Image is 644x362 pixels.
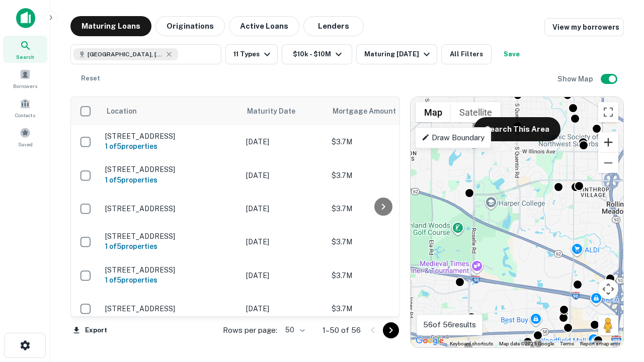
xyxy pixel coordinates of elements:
a: Terms (opens in new tab) [560,341,574,346]
button: Go to next page [383,322,399,338]
p: [STREET_ADDRESS] [105,204,236,213]
th: Mortgage Amount [327,97,437,125]
p: [STREET_ADDRESS] [105,132,236,141]
button: Save your search to get updates of matches that match your search criteria. [496,44,528,64]
a: Saved [3,123,47,150]
p: 56 of 56 results [423,319,476,331]
p: [STREET_ADDRESS] [105,304,236,313]
a: Contacts [3,94,47,121]
a: Search [3,36,47,63]
span: Search [16,53,34,61]
button: $10k - $10M [282,44,352,64]
a: Borrowers [3,65,47,92]
p: [STREET_ADDRESS] [105,165,236,174]
p: [DATE] [246,303,321,314]
p: $3.7M [332,303,432,314]
button: Toggle fullscreen view [598,102,618,122]
button: 11 Types [225,44,278,64]
p: [STREET_ADDRESS] [105,265,236,275]
button: Originations [155,16,225,36]
h6: 1 of 5 properties [105,174,236,186]
p: 1–50 of 56 [323,324,361,336]
div: 0 0 [411,97,623,347]
button: Zoom in [598,132,618,152]
h6: 1 of 5 properties [105,141,236,152]
button: Keyboard shortcuts [450,340,493,347]
span: Borrowers [13,82,37,90]
h6: 1 of 5 properties [105,275,236,286]
h6: Show Map [557,73,595,84]
img: capitalize-icon.png [16,8,35,28]
h6: 1 of 5 properties [105,241,236,252]
div: 50 [281,323,306,337]
p: [DATE] [246,170,321,181]
div: Maturing [DATE] [364,48,433,60]
p: Draw Boundary [422,132,485,144]
span: Contacts [15,111,35,119]
button: Show street map [416,102,451,122]
p: $3.7M [332,203,432,214]
span: Saved [18,140,33,148]
button: Maturing [DATE] [356,44,437,64]
button: Search This Area [474,117,560,141]
button: All Filters [441,44,492,64]
a: View my borrowers [544,18,624,36]
button: Show satellite imagery [451,102,501,122]
iframe: Chat Widget [594,249,644,298]
p: $3.7M [332,270,432,281]
p: [DATE] [246,203,321,214]
p: $3.7M [332,170,432,181]
th: Location [100,97,241,125]
button: Maturing Loans [70,16,151,36]
span: Maturity Date [247,105,308,117]
span: Map data ©2025 Google [499,341,554,346]
p: [DATE] [246,270,321,281]
p: $3.7M [332,236,432,247]
button: Lenders [303,16,364,36]
button: Reset [74,68,107,88]
a: Report a map error [580,341,620,346]
p: Rows per page: [223,324,277,336]
a: Open this area in Google Maps (opens a new window) [413,334,446,347]
button: Export [70,323,110,338]
button: Active Loans [229,16,299,36]
span: Location [106,105,137,117]
p: [STREET_ADDRESS] [105,232,236,241]
p: $3.7M [332,136,432,147]
span: [GEOGRAPHIC_DATA], [GEOGRAPHIC_DATA] [88,50,163,59]
p: [DATE] [246,236,321,247]
img: Google [413,334,446,347]
button: Drag Pegman onto the map to open Street View [598,315,618,335]
span: Mortgage Amount [333,105,409,117]
button: Zoom out [598,153,618,173]
p: [DATE] [246,136,321,147]
th: Maturity Date [241,97,327,125]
